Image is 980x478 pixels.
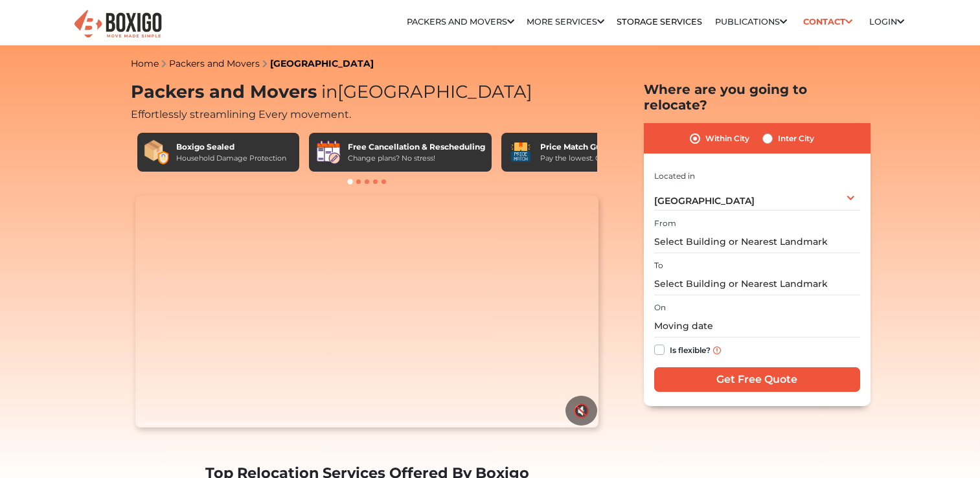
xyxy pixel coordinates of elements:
[348,153,485,164] div: Change plans? No stress!
[654,367,860,392] input: Get Free Quote
[73,8,163,40] img: Boxigo
[654,231,860,253] input: Select Building or Nearest Landmark
[407,17,514,27] a: Packers and Movers
[135,196,598,427] video: Your browser does not support the video tag.
[670,342,711,356] label: Is flexible?
[705,131,749,146] label: Within City
[270,58,374,69] a: [GEOGRAPHIC_DATA]
[321,81,337,102] span: in
[131,108,351,120] span: Effortlessly streamlining Every movement.
[654,218,676,229] label: From
[799,12,857,32] a: Contact
[527,17,604,27] a: More services
[317,81,532,102] span: [GEOGRAPHIC_DATA]
[176,153,286,164] div: Household Damage Protection
[144,139,170,165] img: Boxigo Sealed
[713,347,721,354] img: info
[131,58,159,69] a: Home
[654,195,755,207] span: [GEOGRAPHIC_DATA]
[644,82,871,113] h2: Where are you going to relocate?
[778,131,814,146] label: Inter City
[540,153,639,164] div: Pay the lowest. Guaranteed!
[540,141,639,153] div: Price Match Guarantee
[654,260,663,271] label: To
[654,315,860,337] input: Moving date
[715,17,787,27] a: Publications
[348,141,485,153] div: Free Cancellation & Rescheduling
[565,396,597,426] button: 🔇
[654,302,666,313] label: On
[169,58,260,69] a: Packers and Movers
[654,170,695,182] label: Located in
[315,139,341,165] img: Free Cancellation & Rescheduling
[869,17,904,27] a: Login
[131,82,604,103] h1: Packers and Movers
[654,273,860,295] input: Select Building or Nearest Landmark
[617,17,702,27] a: Storage Services
[176,141,286,153] div: Boxigo Sealed
[508,139,534,165] img: Price Match Guarantee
